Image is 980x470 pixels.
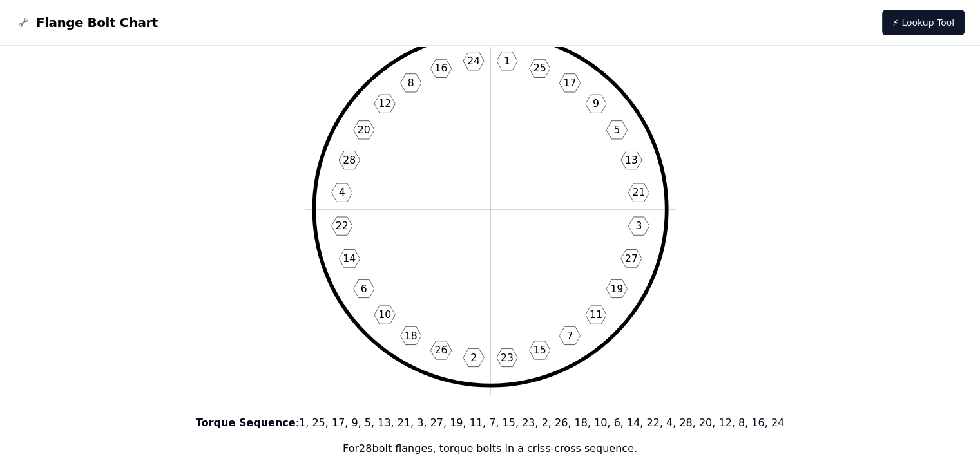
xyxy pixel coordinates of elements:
[470,352,477,364] text: 2
[335,220,348,232] text: 22
[533,344,546,356] text: 15
[404,329,417,341] text: 18
[144,415,836,431] p: : 1, 25, 17, 9, 5, 13, 21, 3, 27, 19, 11, 7, 15, 23, 2, 26, 18, 10, 6, 14, 22, 4, 28, 20, 12, 8, ...
[196,417,296,429] b: Torque Sequence
[533,62,546,74] text: 25
[434,344,447,356] text: 26
[563,77,576,89] text: 17
[360,283,367,295] text: 6
[467,55,480,67] text: 24
[378,97,391,109] text: 12
[503,55,510,67] text: 1
[343,252,356,265] text: 14
[592,97,599,109] text: 9
[407,77,414,89] text: 8
[338,186,345,198] text: 4
[624,252,637,265] text: 27
[632,186,645,198] text: 21
[635,220,642,232] text: 3
[589,308,602,321] text: 11
[144,441,836,456] p: For 28 bolt flanges, torque bolts in a criss-cross sequence.
[566,329,573,341] text: 7
[613,124,620,136] text: 5
[15,14,158,32] a: Flange Bolt Chart LogoFlange Bolt Chart
[36,14,158,32] span: Flange Bolt Chart
[434,62,447,74] text: 16
[610,283,623,295] text: 19
[624,154,637,166] text: 13
[343,154,356,166] text: 28
[500,352,513,364] text: 23
[357,124,370,136] text: 20
[378,308,391,321] text: 10
[882,10,965,35] a: ⚡ Lookup Tool
[15,15,31,30] img: Flange Bolt Chart Logo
